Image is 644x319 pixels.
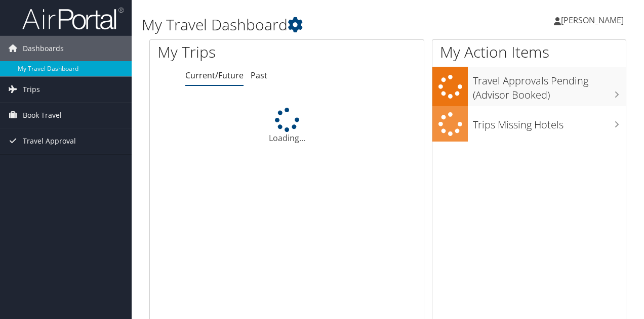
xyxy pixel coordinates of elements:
a: Past [251,70,267,81]
a: Current/Future [185,70,244,81]
a: Trips Missing Hotels [432,106,626,142]
h3: Trips Missing Hotels [473,113,626,132]
div: Loading... [150,108,424,144]
img: airportal-logo.png [22,7,124,30]
span: Dashboards [23,36,64,61]
span: [PERSON_NAME] [561,15,624,26]
span: Book Travel [23,103,62,128]
a: [PERSON_NAME] [554,5,634,35]
h3: Travel Approvals Pending (Advisor Booked) [473,69,626,102]
h1: My Action Items [432,41,626,63]
span: Travel Approval [23,128,76,154]
h1: My Travel Dashboard [142,14,470,35]
span: Trips [23,77,40,102]
h1: My Trips [157,41,302,63]
a: Travel Approvals Pending (Advisor Booked) [432,67,626,106]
